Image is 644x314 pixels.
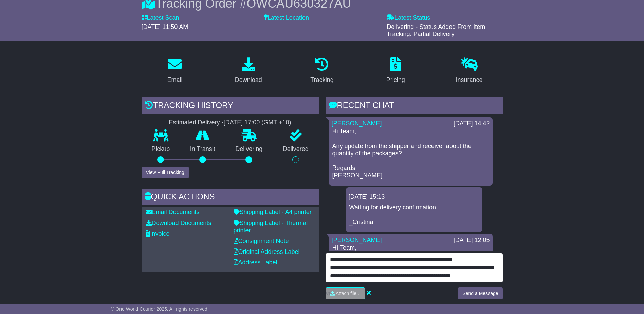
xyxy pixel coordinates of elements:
a: Address Label [234,259,277,266]
span: Delivering - Status Added From Item Tracking. Partial Delivery [387,23,485,38]
button: View Full Tracking [142,167,189,178]
div: [DATE] 15:13 [349,193,480,201]
div: Email [167,75,182,85]
span: © One World Courier 2025. All rights reserved. [111,306,209,312]
a: Download Documents [146,220,211,226]
div: Quick Actions [142,189,319,207]
div: [DATE] 17:00 (GMT +10) [224,119,291,126]
p: Delivered [273,145,319,153]
span: [DATE] 11:50 AM [142,23,188,30]
a: Invoice [146,230,170,237]
a: Consignment Note [234,238,289,244]
p: In Transit [180,145,225,153]
div: Download [235,75,262,85]
button: Send a Message [458,287,502,299]
div: Insurance [456,75,483,85]
p: Pickup [142,145,180,153]
label: Latest Status [387,14,430,22]
a: [PERSON_NAME] [332,237,382,243]
p: HI Team, Thank you. Please let me know if you will request further assistance. Regards, [PERSON_N... [332,244,489,296]
a: Email [163,55,187,87]
div: Tracking history [142,97,319,116]
label: Latest Scan [142,14,179,22]
div: [DATE] 14:42 [454,120,490,127]
div: Tracking [310,75,333,85]
a: Insurance [452,55,487,87]
label: Latest Location [264,14,309,22]
a: Shipping Label - A4 printer [234,209,312,215]
p: Hi Team, Any update from the shipper and receiver about the quantity of the packages? Regards, [P... [332,128,489,179]
p: Waiting for delivery confirmation _Cristina [349,204,479,226]
a: Original Address Label [234,248,300,255]
a: Shipping Label - Thermal printer [234,220,308,234]
div: [DATE] 12:05 [454,237,490,244]
a: Email Documents [146,209,200,215]
div: Estimated Delivery - [142,119,319,126]
p: Delivering [225,145,273,153]
a: [PERSON_NAME] [332,120,382,127]
a: Tracking [306,55,338,87]
a: Pricing [382,55,409,87]
div: RECENT CHAT [326,97,503,116]
a: Download [231,55,266,87]
div: Pricing [386,75,405,85]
